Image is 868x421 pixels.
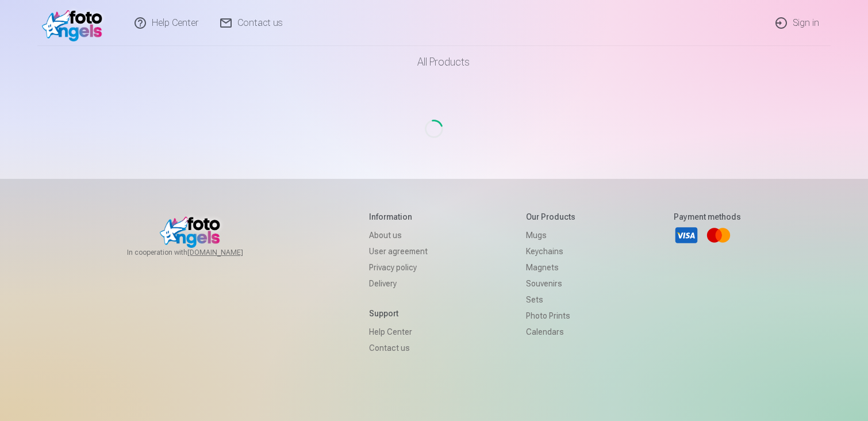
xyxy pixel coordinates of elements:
a: Sets [526,292,575,308]
a: User agreement [369,243,428,259]
h5: Our products [526,211,575,223]
a: Calendars [526,324,575,340]
a: Privacy policy [369,259,428,275]
a: Keychains [526,243,575,259]
a: [DOMAIN_NAME] [187,248,271,257]
h5: Information [369,211,428,223]
a: Contact us [369,340,428,356]
a: Mugs [526,227,575,243]
a: Photo prints [526,308,575,324]
span: In cooperation with [127,248,271,257]
a: Magnets [526,259,575,275]
a: Delivery [369,275,428,292]
a: All products [385,46,483,78]
a: Souvenirs [526,275,575,292]
a: Help Center [369,324,428,340]
img: /v1 [42,5,108,41]
h5: Support [369,308,428,319]
h5: Payment methods [674,211,741,223]
a: About us [369,227,428,243]
a: Mastercard [706,223,731,248]
a: Visa [674,223,699,248]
